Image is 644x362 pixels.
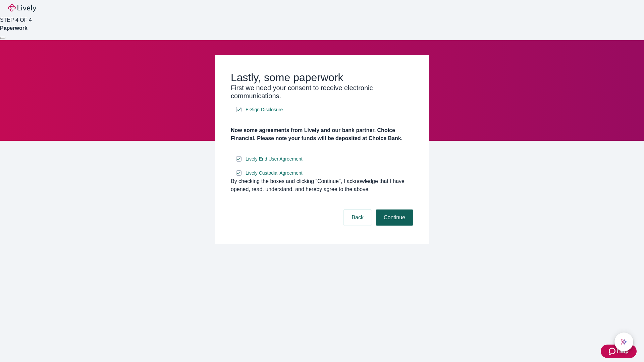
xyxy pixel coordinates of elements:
[246,106,283,113] span: E-Sign Disclosure
[609,347,617,355] svg: Zendesk support icon
[231,177,413,193] div: By checking the boxes and clicking “Continue", I acknowledge that I have opened, read, understand...
[601,345,637,358] button: Zendesk support iconHelp
[231,71,413,84] h2: Lastly, some paperwork
[343,209,372,226] button: Back
[231,84,413,100] h3: First we need your consent to receive electronic communications.
[617,347,629,355] span: Help
[621,339,627,345] svg: Lively AI Assistant
[376,209,413,226] button: Continue
[246,156,303,163] span: Lively End User Agreement
[244,106,284,114] a: e-sign disclosure document
[614,333,633,351] button: chat
[244,155,304,163] a: e-sign disclosure document
[8,4,36,12] img: Lively
[231,126,413,142] h4: Now some agreements from Lively and our bank partner, Choice Financial. Please note your funds wi...
[244,169,304,177] a: e-sign disclosure document
[246,170,303,177] span: Lively Custodial Agreement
